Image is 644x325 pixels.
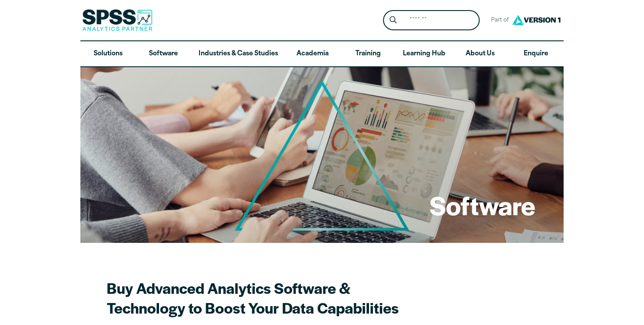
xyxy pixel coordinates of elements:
[80,41,136,67] a: Solutions
[285,41,340,67] a: Academia
[107,278,400,318] h2: Buy Advanced Analytics Software & Technology to Boost Your Data Capabilities
[396,41,452,67] a: Learning Hub
[82,9,152,31] img: SPSS Analytics Partner
[80,41,564,67] nav: Desktop version of site main menu
[385,12,402,29] button: Search magnifying glass icon
[192,41,285,67] a: Industries & Case Studies
[136,41,191,67] a: Software
[452,41,508,67] a: About Us
[510,12,563,28] img: Version1 Logo
[390,16,397,24] svg: Search magnifying glass icon
[383,10,480,31] form: Site Header Search Form
[340,41,396,67] a: Training
[508,41,564,67] a: Enquire
[430,188,535,222] h1: Software
[487,14,510,27] span: Part of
